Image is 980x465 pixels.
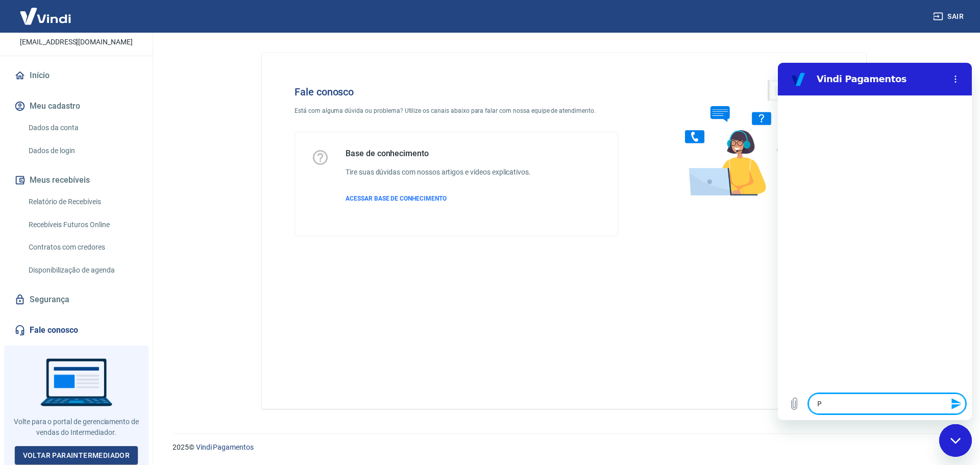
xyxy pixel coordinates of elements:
a: Recebíveis Futuros Online [24,214,140,235]
button: Sair [931,7,968,26]
p: WINNER COMERCIO E REPRESENTACOES LTDA [8,11,144,33]
a: Fale conosco [12,319,140,341]
a: Segurança [12,288,140,311]
h4: Fale conosco [295,86,618,98]
p: [EMAIL_ADDRESS][DOMAIN_NAME] [20,37,133,47]
a: Início [12,64,140,87]
a: Disponibilização de agenda [24,260,140,281]
a: Dados da conta [24,117,140,138]
a: Relatório de Recebíveis [24,191,140,212]
a: Contratos com credores [24,237,140,258]
button: Meus recebíveis [12,169,140,191]
iframe: Janela de mensagens [778,63,972,420]
h5: Base de conhecimento [346,149,531,159]
img: Vindi [12,1,79,32]
p: 2025 © [173,442,955,453]
iframe: Botão para abrir a janela de mensagens, conversa em andamento [939,424,972,457]
a: Voltar paraIntermediador [15,446,138,465]
a: Dados de login [24,140,140,161]
h6: Tire suas dúvidas com nossos artigos e vídeos explicativos. [346,167,531,178]
button: Meu cadastro [12,95,140,117]
p: Está com alguma dúvida ou problema? Utilize os canais abaixo para falar com nossa equipe de atend... [295,106,618,115]
a: Vindi Pagamentos [196,443,254,451]
a: ACESSAR BASE DE CONHECIMENTO [346,194,531,203]
span: ACESSAR BASE DE CONHECIMENTO [346,195,447,202]
img: Fale conosco [665,69,820,206]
